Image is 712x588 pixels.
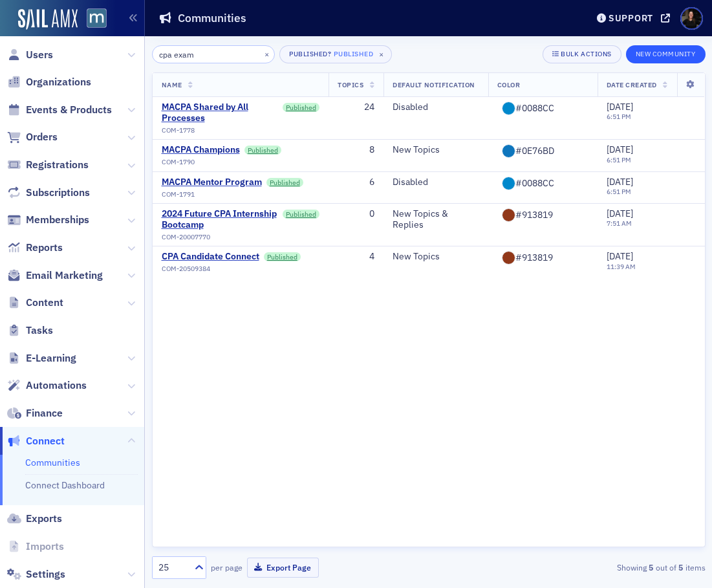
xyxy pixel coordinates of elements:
[26,48,53,62] span: Users
[561,50,611,58] div: Bulk Actions
[7,158,89,172] a: Registrations
[338,144,374,156] div: 8
[26,434,65,448] span: Connect
[244,146,282,155] a: Published
[497,102,588,115] input: #ffffff
[25,479,105,491] a: Connect Dashboard
[26,406,63,420] span: Finance
[26,296,63,310] span: Content
[393,208,479,231] div: New Topics & Replies
[283,210,320,219] a: Published
[607,112,631,121] time: 6:51 PM
[7,186,90,200] a: Subscriptions
[78,8,107,30] a: View Homepage
[7,434,65,448] a: Connect
[162,158,195,166] span: COM-1790
[609,12,653,24] div: Support
[26,378,87,393] span: Automations
[334,50,374,58] div: Published
[279,45,392,63] button: Published?Published×
[283,103,320,112] a: Published
[266,178,304,187] a: Published
[162,208,278,231] a: 2024 Future CPA Internship Bootcamp
[26,158,89,172] span: Registrations
[162,80,182,89] span: Name
[26,241,63,255] span: Reports
[497,80,521,89] span: Color
[162,126,195,135] span: COM-1778
[26,323,53,338] span: Tasks
[607,250,633,262] span: [DATE]
[18,9,78,30] img: SailAMX
[247,558,319,578] button: Export Page
[607,101,633,113] span: [DATE]
[7,406,63,420] a: Finance
[7,75,91,89] a: Organizations
[647,561,656,573] strong: 5
[178,10,246,26] h1: Communities
[7,512,62,526] a: Exports
[497,144,588,158] input: #ffffff
[607,262,636,271] time: 11:39 AM
[26,351,76,365] span: E-Learning
[497,208,588,222] input: #ffffff
[376,49,387,60] span: ×
[7,213,89,227] a: Memberships
[26,186,90,200] span: Subscriptions
[7,323,53,338] a: Tasks
[497,251,588,265] input: #ffffff
[261,48,273,60] button: ×
[26,268,103,283] span: Email Marketing
[543,45,621,63] button: Bulk Actions
[7,103,112,117] a: Events & Products
[393,251,479,263] div: New Topics
[162,233,210,241] span: COM-20007770
[393,102,479,113] div: Disabled
[607,144,633,155] span: [DATE]
[26,567,65,582] span: Settings
[607,176,633,188] span: [DATE]
[393,144,479,156] div: New Topics
[626,47,706,59] a: New Community
[497,177,588,190] input: #ffffff
[7,130,58,144] a: Orders
[26,103,112,117] span: Events & Products
[162,102,278,124] a: MACPA Shared by All Processes
[7,539,64,554] a: Imports
[7,567,65,582] a: Settings
[211,561,243,573] label: per page
[162,190,195,199] span: COM-1791
[607,80,657,89] span: Date Created
[338,102,374,113] div: 24
[26,213,89,227] span: Memberships
[26,75,91,89] span: Organizations
[338,80,363,89] span: Topics
[626,45,706,63] button: New Community
[607,208,633,219] span: [DATE]
[7,241,63,255] a: Reports
[530,561,705,573] div: Showing out of items
[393,80,475,89] span: Default Notification
[607,155,631,164] time: 6:51 PM
[338,208,374,220] div: 0
[162,265,210,273] span: COM-20509384
[607,219,632,228] time: 7:51 AM
[25,457,80,468] a: Communities
[676,561,685,573] strong: 5
[162,144,240,156] a: MACPA Champions
[7,268,103,283] a: Email Marketing
[7,48,53,62] a: Users
[7,378,87,393] a: Automations
[162,177,262,188] a: MACPA Mentor Program
[264,252,301,261] a: Published
[158,561,187,574] div: 25
[87,8,107,28] img: SailAMX
[338,251,374,263] div: 4
[162,251,259,263] a: CPA Candidate Connect
[338,177,374,188] div: 6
